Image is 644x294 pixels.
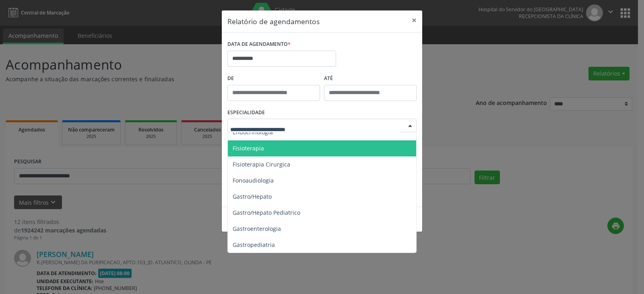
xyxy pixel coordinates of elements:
[227,16,320,27] h5: Relatório de agendamentos
[227,72,320,85] label: De
[233,160,290,168] span: Fisioterapia Cirurgica
[406,10,422,30] button: Close
[227,38,291,51] label: DATA DE AGENDAMENTO
[233,225,281,232] span: Gastroenterologia
[233,241,275,249] span: Gastropediatria
[227,107,265,119] label: ESPECIALIDADE
[233,144,264,152] span: Fisioterapia
[324,72,417,85] label: ATÉ
[233,177,274,184] span: Fonoaudiologia
[233,193,272,200] span: Gastro/Hepato
[233,128,273,136] span: Endocrinologia
[233,209,300,216] span: Gastro/Hepato Pediatrico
